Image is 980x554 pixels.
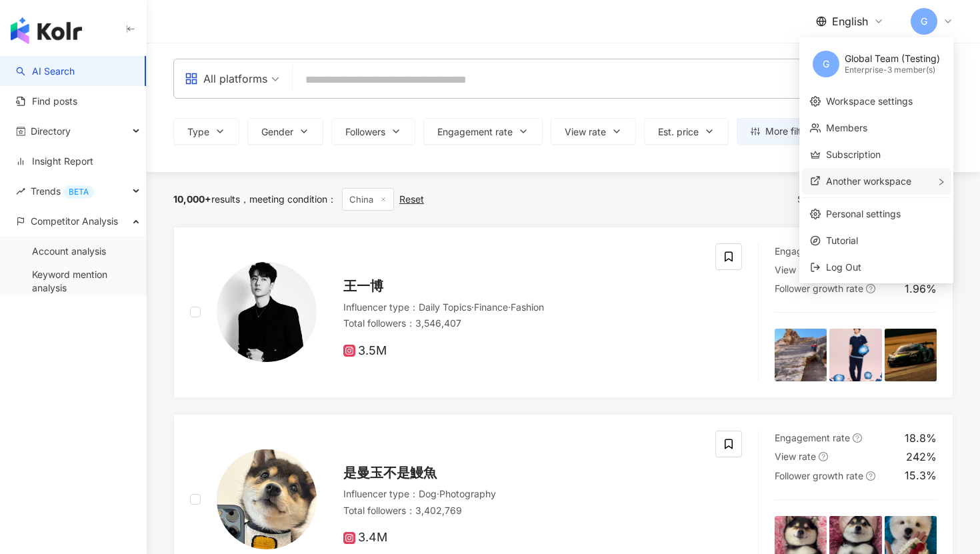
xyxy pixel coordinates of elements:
span: G [823,57,829,71]
div: results [173,194,240,205]
div: Influencer type ： [343,301,699,314]
a: Account analysis [32,245,106,258]
a: Workspace settings [826,95,913,107]
div: Reset [399,194,424,205]
span: · [471,301,474,313]
span: Dog [419,488,437,499]
div: Global Team (Testing) [845,52,940,65]
img: KOL Avatar [217,262,317,362]
span: Fashion [511,301,544,313]
span: Gender [261,127,293,137]
span: English [832,14,868,29]
span: rise [16,187,25,196]
img: KOL Avatar [217,449,317,549]
a: searchAI Search [16,65,75,78]
span: meeting condition ： [240,193,337,205]
span: Est. price [658,127,699,137]
div: 18.8% [905,431,937,445]
span: Competitor Analysis [31,206,118,236]
span: question-circle [819,452,828,461]
span: question-circle [866,471,875,481]
span: right [937,178,945,186]
a: KOL Avatar王一博Influencer type：Daily Topics·Finance·FashionTotal followers：3,546,4073.5MEngagement ... [173,227,953,398]
span: appstore [185,72,198,85]
div: All platforms [185,68,267,89]
a: Find posts [16,95,77,108]
span: Photography [439,488,496,499]
span: Tutorial [826,233,943,248]
span: Engagement rate [775,245,850,257]
span: Finance [474,301,508,313]
div: Influencer type ： [343,487,699,501]
span: 王一博 [343,278,383,294]
span: More filters [765,126,815,137]
span: G [921,14,927,29]
span: Log Out [826,261,861,273]
span: Engagement rate [437,127,513,137]
span: Followers [345,127,385,137]
span: 10,000+ [173,193,211,205]
div: Total followers ： 3,546,407 [343,317,699,330]
div: 1.96% [905,281,937,296]
span: 是曼玉不是鰻魚 [343,465,437,481]
a: Members [826,122,867,133]
span: Directory [31,116,71,146]
span: Follower growth rate [775,283,863,294]
span: Another workspace [826,175,911,187]
span: 3.5M [343,344,387,358]
button: Engagement rate [423,118,543,145]
span: · [508,301,511,313]
button: Est. price [644,118,729,145]
button: Type [173,118,239,145]
img: post-image [885,329,937,381]
div: 15.3% [905,468,937,483]
a: Subscription [826,149,881,160]
span: Type [187,127,209,137]
a: Insight Report [16,155,93,168]
div: Enterprise - 3 member(s) [845,65,940,76]
button: Followers [331,118,415,145]
button: View rate [551,118,636,145]
span: 3.4M [343,531,387,545]
span: question-circle [853,433,862,443]
img: logo [11,17,82,44]
div: Total followers ： 3,402,769 [343,504,699,517]
span: View rate [775,451,816,462]
span: Trends [31,176,94,206]
span: China [342,188,394,211]
span: question-circle [866,284,875,293]
a: Keyword mention analysis [32,268,135,294]
button: More filters [737,118,829,145]
div: Sorter: [797,189,899,210]
span: · [437,488,439,499]
button: Gender [247,118,323,145]
img: post-image [829,329,881,381]
span: View rate [565,127,606,137]
img: post-image [775,329,827,381]
a: Personal settings [826,208,901,219]
span: Follower growth rate [775,470,863,481]
span: Engagement rate [775,432,850,443]
span: Daily Topics [419,301,471,313]
span: View rate [775,264,816,275]
div: 242% [906,449,937,464]
div: BETA [63,185,94,199]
